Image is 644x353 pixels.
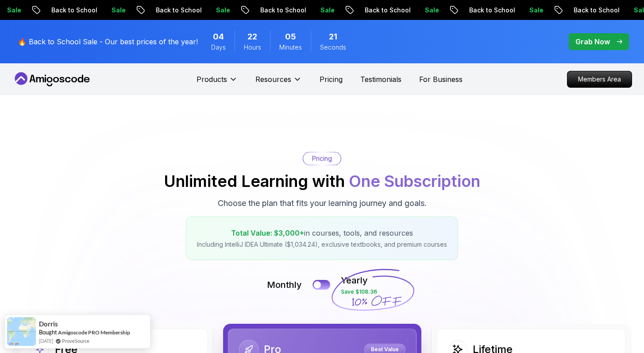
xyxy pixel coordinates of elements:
span: Dorris [39,320,58,328]
p: Sale [398,6,426,15]
a: Amigoscode PRO Membership [58,329,130,336]
p: Back to School [442,6,502,15]
span: One Subscription [349,171,480,191]
p: Pricing [312,154,332,163]
span: Hours [244,43,261,52]
button: Resources [255,74,302,92]
img: provesource social proof notification image [7,317,36,346]
p: Sale [189,6,217,15]
span: Days [211,43,226,52]
a: Pricing [320,74,343,85]
a: Members Area [567,71,632,88]
p: Back to School [547,6,607,15]
span: 5 Minutes [285,31,296,43]
p: Resources [255,74,291,85]
span: 21 Seconds [329,31,337,43]
p: Sale [502,6,531,15]
h2: Unlimited Learning with [164,172,480,190]
button: Products [197,74,238,92]
a: For Business [419,74,463,85]
a: Testimonials [360,74,401,85]
p: Sale [607,6,635,15]
span: Minutes [279,43,302,52]
span: Total Value: $3,000+ [231,229,304,237]
p: Back to School [338,6,398,15]
p: in courses, tools, and resources [197,228,447,238]
p: 🔥 Back to School Sale - Our best prices of the year! [18,36,198,47]
span: [DATE] [39,337,53,345]
p: Back to School [233,6,293,15]
p: Sale [293,6,322,15]
p: Monthly [267,279,302,291]
p: Members Area [567,71,632,87]
p: Back to School [24,6,85,15]
p: Back to School [129,6,189,15]
p: Including IntelliJ IDEA Ultimate ($1,034.24), exclusive textbooks, and premium courses [197,240,447,249]
span: 22 Hours [247,31,257,43]
p: Sale [85,6,113,15]
p: Choose the plan that fits your learning journey and goals. [218,197,427,209]
span: Seconds [320,43,346,52]
a: ProveSource [62,337,89,345]
p: Grab Now [575,36,610,47]
span: Bought [39,329,57,336]
p: Products [197,74,227,85]
span: 4 Days [213,31,224,43]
